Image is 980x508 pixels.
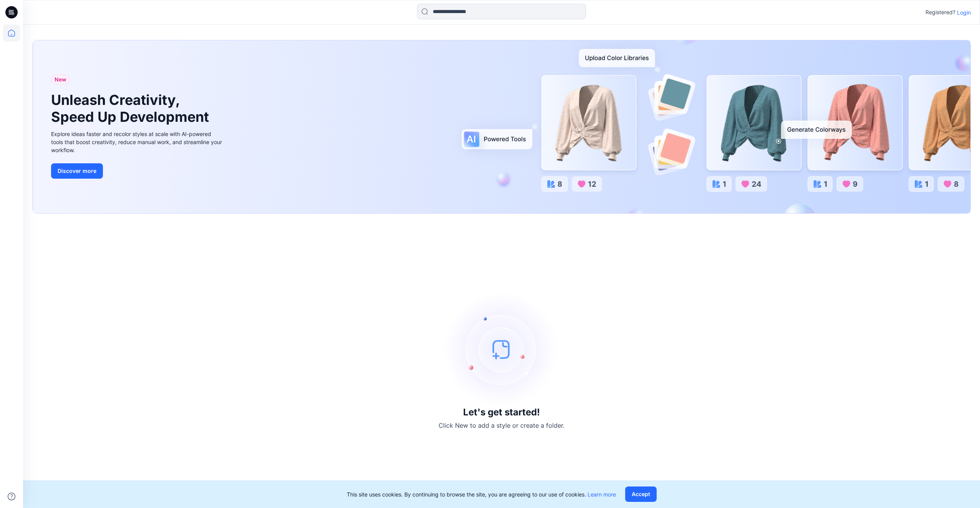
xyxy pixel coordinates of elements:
[51,163,224,179] a: Discover more
[55,75,66,84] span: New
[925,8,955,17] p: Registered?
[444,292,559,407] img: empty-state-image.svg
[463,407,540,418] h3: Let's get started!
[51,163,103,179] button: Discover more
[347,490,616,498] p: This site uses cookies. By continuing to browse the site, you are agreeing to our use of cookies.
[439,421,564,430] p: Click New to add a style or create a folder.
[957,8,971,17] p: Login
[51,130,224,154] div: Explore ideas faster and recolor styles at scale with AI-powered tools that boost creativity, red...
[588,491,616,498] a: Learn more
[51,92,212,125] h1: Unleash Creativity, Speed Up Development
[625,486,657,502] button: Accept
